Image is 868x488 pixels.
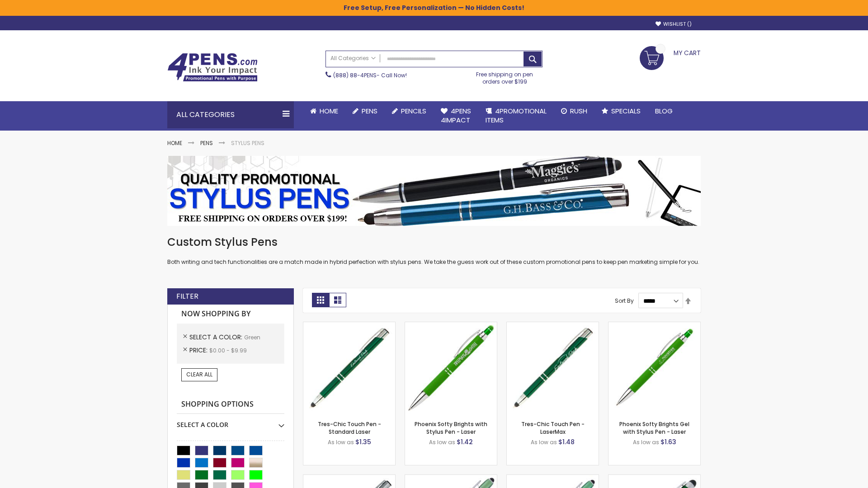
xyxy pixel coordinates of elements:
[320,106,338,116] span: Home
[507,322,599,414] img: Tres-Chic Touch Pen - LaserMax-Green
[478,101,554,131] a: 4PROMOTIONALITEMS
[615,297,634,305] label: Sort By
[167,235,701,266] div: Both writing and tech functionalities are a match made in hybrid perfection with stylus pens. We ...
[619,420,689,435] a: Phoenix Softy Brights Gel with Stylus Pen - Laser
[507,474,599,482] a: Ellipse Stylus Pen - ColorJet-Green
[303,474,395,482] a: Tres-Chic Softy Stylus Pen - Laser-Green
[328,438,354,446] span: As low as
[467,67,543,85] div: Free shipping on pen orders over $199
[655,106,673,116] span: Blog
[611,106,641,116] span: Specials
[609,474,700,482] a: Logo Beam Stylus LIght Up Pen-Green
[429,438,455,446] span: As low as
[594,101,648,121] a: Specials
[189,333,244,342] span: Select A Color
[231,139,264,147] strong: Stylus Pens
[326,51,380,66] a: All Categories
[176,291,198,301] strong: Filter
[200,139,213,147] a: Pens
[167,139,182,147] a: Home
[244,333,260,341] span: Green
[167,53,258,82] img: 4Pens Custom Pens and Promotional Products
[656,21,692,28] a: Wishlist
[355,437,371,446] span: $1.35
[318,420,381,435] a: Tres-Chic Touch Pen - Standard Laser
[405,474,497,482] a: Ellipse Stylus Pen - LaserMax-Green
[167,101,294,128] div: All Categories
[633,438,659,446] span: As low as
[558,437,575,446] span: $1.48
[405,322,497,414] img: Phoenix Softy Brights with Stylus Pen - Laser-Green
[486,106,547,125] span: 4PROMOTIONAL ITEMS
[441,106,471,125] span: 4Pens 4impact
[345,101,385,121] a: Pens
[333,71,407,79] span: - Call Now!
[648,101,680,121] a: Blog
[401,106,426,116] span: Pencils
[177,305,284,324] strong: Now Shopping by
[177,414,284,429] div: Select A Color
[521,420,585,435] a: Tres-Chic Touch Pen - LaserMax
[181,368,217,381] a: Clear All
[189,346,209,355] span: Price
[362,106,377,116] span: Pens
[167,235,701,249] h1: Custom Stylus Pens
[303,322,395,329] a: Tres-Chic Touch Pen - Standard Laser-Green
[609,322,700,414] img: Phoenix Softy Brights Gel with Stylus Pen - Laser-Green
[186,371,212,378] span: Clear All
[570,106,587,116] span: Rush
[554,101,594,121] a: Rush
[405,322,497,329] a: Phoenix Softy Brights with Stylus Pen - Laser-Green
[507,322,599,329] a: Tres-Chic Touch Pen - LaserMax-Green
[457,437,473,446] span: $1.42
[434,101,478,131] a: 4Pens4impact
[312,293,329,307] strong: Grid
[330,55,376,62] span: All Categories
[609,322,700,329] a: Phoenix Softy Brights Gel with Stylus Pen - Laser-Green
[209,347,247,354] span: $0.00 - $9.99
[660,437,676,446] span: $1.63
[303,101,345,121] a: Home
[177,395,284,414] strong: Shopping Options
[415,420,487,435] a: Phoenix Softy Brights with Stylus Pen - Laser
[333,71,377,79] a: (888) 88-4PENS
[303,322,395,414] img: Tres-Chic Touch Pen - Standard Laser-Green
[531,438,557,446] span: As low as
[385,101,434,121] a: Pencils
[167,156,701,226] img: Stylus Pens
